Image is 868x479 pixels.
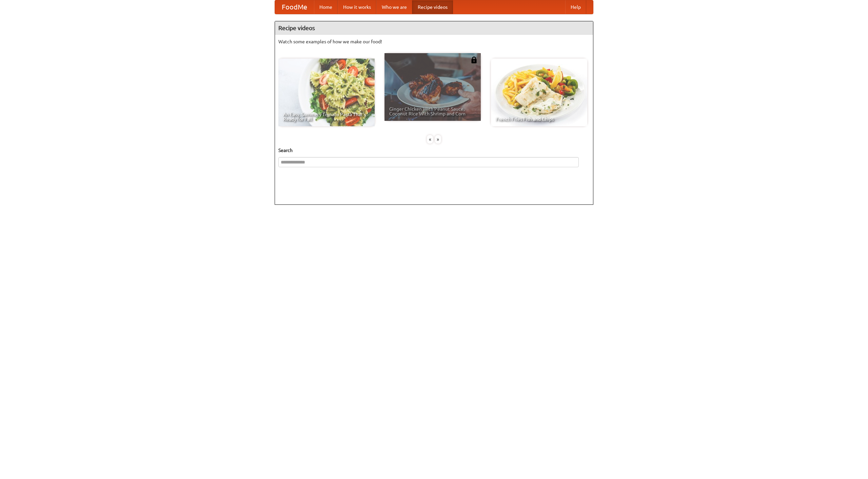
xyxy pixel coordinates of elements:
[412,0,453,14] a: Recipe videos
[427,135,433,144] div: «
[275,21,593,35] h4: Recipe videos
[471,57,477,63] img: 483408.png
[278,38,590,45] p: Watch some examples of how we make our food!
[283,112,370,122] span: An Easy, Summery Tomato Pasta That's Ready for Fall
[338,0,376,14] a: How it works
[565,0,586,14] a: Help
[496,117,583,122] span: French Fries Fish and Chips
[278,59,375,126] a: An Easy, Summery Tomato Pasta That's Ready for Fall
[275,0,314,14] a: FoodMe
[376,0,412,14] a: Who we are
[491,59,587,126] a: French Fries Fish and Chips
[278,147,590,154] h5: Search
[435,135,441,144] div: »
[314,0,338,14] a: Home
